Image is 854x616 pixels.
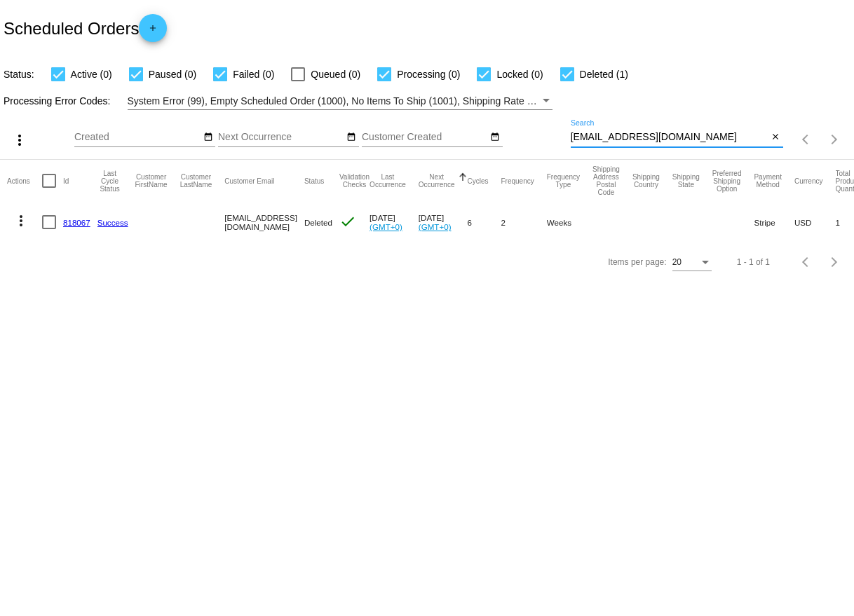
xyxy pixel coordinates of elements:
[754,173,781,189] button: Change sorting for PaymentMethod.Type
[672,258,712,268] mat-select: Items per page:
[792,125,820,153] button: Previous page
[754,202,794,242] mat-cell: Stripe
[339,213,356,230] mat-icon: check
[339,160,370,202] mat-header-cell: Validation Checks
[370,222,402,231] a: (GMT+0)
[362,132,488,143] input: Customer Created
[467,177,488,185] button: Change sorting for Cycles
[608,257,666,267] div: Items per page:
[547,173,580,189] button: Change sorting for FrequencyType
[7,160,42,202] mat-header-cell: Actions
[370,173,406,189] button: Change sorting for LastOccurrenceUtc
[74,132,201,143] input: Created
[97,170,123,193] button: Change sorting for LastProcessingCycleId
[672,257,682,267] span: 20
[128,93,553,110] mat-select: Filter by Processing Error Codes
[490,132,500,143] mat-icon: date_range
[144,23,161,40] mat-icon: add
[792,248,820,276] button: Previous page
[71,66,112,83] span: Active (0)
[397,66,460,83] span: Processing (0)
[149,66,196,83] span: Paused (0)
[712,170,742,193] button: Change sorting for PreferredShippingOption
[419,173,455,189] button: Change sorting for NextOccurrenceUtc
[97,218,128,227] a: Success
[794,177,823,185] button: Change sorting for CurrencyIso
[592,165,620,196] button: Change sorting for ShippingPostcode
[547,202,592,242] mat-cell: Weeks
[13,212,29,229] mat-icon: more_vert
[180,173,212,189] button: Change sorting for CustomerLastName
[820,248,848,276] button: Next page
[672,173,700,189] button: Change sorting for ShippingState
[4,14,167,42] h2: Scheduled Orders
[203,132,213,143] mat-icon: date_range
[63,218,90,227] a: 818067
[224,202,304,242] mat-cell: [EMAIL_ADDRESS][DOMAIN_NAME]
[571,132,768,143] input: Search
[135,173,168,189] button: Change sorting for CustomerFirstName
[304,218,332,227] span: Deleted
[4,95,111,107] span: Processing Error Codes:
[11,132,28,149] mat-icon: more_vert
[501,202,547,242] mat-cell: 2
[768,130,783,145] button: Clear
[794,202,836,242] mat-cell: USD
[233,66,274,83] span: Failed (0)
[63,177,69,185] button: Change sorting for Id
[496,66,543,83] span: Locked (0)
[4,69,34,80] span: Status:
[771,132,780,143] mat-icon: close
[580,66,628,83] span: Deleted (1)
[467,202,501,242] mat-cell: 6
[218,132,344,143] input: Next Occurrence
[737,257,770,267] div: 1 - 1 of 1
[346,132,356,143] mat-icon: date_range
[820,125,848,153] button: Next page
[419,202,468,242] mat-cell: [DATE]
[370,202,419,242] mat-cell: [DATE]
[304,177,324,185] button: Change sorting for Status
[419,222,452,231] a: (GMT+0)
[632,173,660,189] button: Change sorting for ShippingCountry
[224,177,274,185] button: Change sorting for CustomerEmail
[501,177,534,185] button: Change sorting for Frequency
[311,66,360,83] span: Queued (0)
